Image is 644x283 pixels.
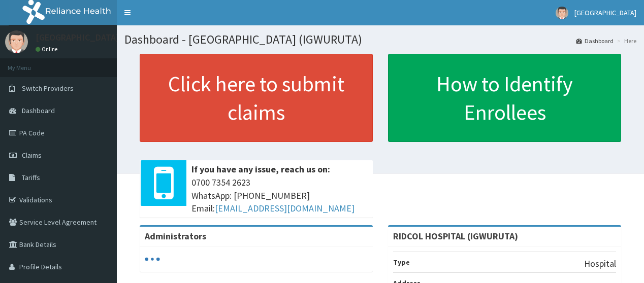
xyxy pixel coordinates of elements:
[556,7,568,19] img: User Image
[124,33,636,46] h1: Dashboard - [GEOGRAPHIC_DATA] (IGWURUTA)
[215,202,355,214] a: [EMAIL_ADDRESS][DOMAIN_NAME]
[22,151,42,160] span: Claims
[191,163,330,175] b: If you have any issue, reach us on:
[615,37,636,45] li: Here
[145,252,160,267] svg: audio-loading
[145,230,206,242] b: Administrators
[22,106,55,115] span: Dashboard
[388,54,621,142] a: How to Identify Enrollees
[393,230,518,242] strong: RIDCOL HOSPITAL (IGWURUTA)
[584,257,616,270] p: Hospital
[36,46,60,53] a: Online
[5,30,28,53] img: User Image
[36,33,119,42] p: [GEOGRAPHIC_DATA]
[393,258,410,267] b: Type
[22,84,74,93] span: Switch Providers
[140,54,373,142] a: Click here to submit claims
[191,176,368,215] span: 0700 7354 2623 WhatsApp: [PHONE_NUMBER] Email:
[574,8,636,17] span: [GEOGRAPHIC_DATA]
[576,37,614,45] a: Dashboard
[22,173,40,182] span: Tariffs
